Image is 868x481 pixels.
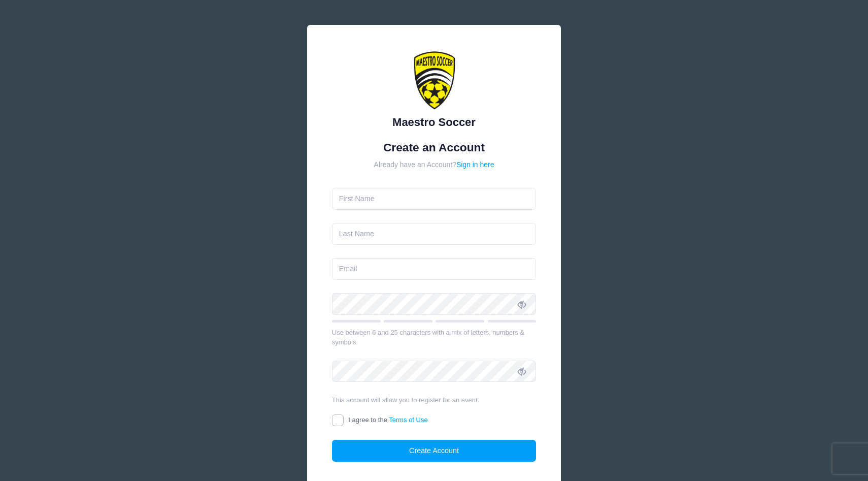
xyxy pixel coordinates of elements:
div: Already have an Account? [332,159,537,170]
input: Last Name [332,223,537,245]
span: I agree to the [348,416,427,424]
div: Maestro Soccer [332,114,537,131]
a: Sign in here [456,161,494,169]
input: Email [332,258,537,280]
input: I agree to theTerms of Use [332,414,344,426]
div: This account will allow you to register for an event. [332,395,537,405]
div: Use between 6 and 25 characters with a mix of letters, numbers & symbols. [332,328,537,347]
input: First Name [332,188,537,210]
a: Terms of Use [389,416,428,424]
img: Maestro Soccer [404,50,464,111]
h1: Create an Account [332,141,537,154]
button: Create Account [332,440,537,462]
